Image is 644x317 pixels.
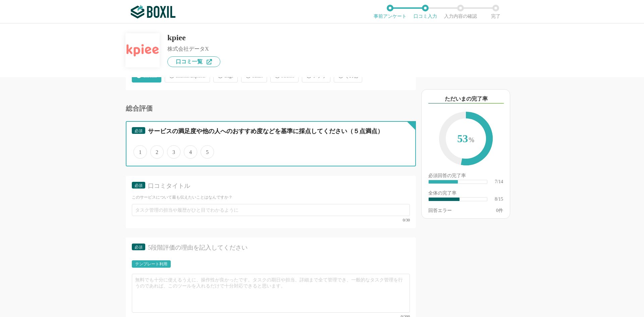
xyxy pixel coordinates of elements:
[167,34,220,42] div: kpiee
[428,191,503,197] div: 全体の完了率
[201,145,214,159] span: 5
[133,145,147,159] span: 1
[408,5,443,19] li: 口コミ入力
[150,145,164,159] span: 2
[135,128,143,133] span: 必須
[176,59,203,64] span: 口コミ一覧
[496,208,503,213] div: 件
[167,56,220,67] a: 口コミ一覧
[132,195,410,200] div: このサービスについて最も伝えたいことはなんですか？
[428,208,452,213] div: 回答エラー
[429,180,458,183] div: ​
[135,183,143,188] span: 必須
[443,5,478,19] li: 入力内容の確認
[126,105,416,112] div: 総合評価
[469,136,474,144] span: %
[148,182,398,190] div: 口コミタイトル
[132,204,410,216] input: タスク管理の担当や履歴がひと目でわかるように
[148,127,398,136] div: サービスの満足度や他の人へのおすすめ度などを基準に採点してください（５点満点）
[131,5,175,18] img: ボクシルSaaS_ロゴ
[428,95,504,104] div: ただいまの完了率
[135,262,167,266] div: テンプレート利用
[167,145,180,159] span: 3
[495,179,503,184] div: 7/14
[495,197,503,202] div: 8/15
[446,118,486,160] span: 53
[496,208,498,213] span: 0
[428,173,503,179] div: 必須回答の完了率
[135,245,143,250] span: 必須
[132,218,410,222] div: 0/30
[372,5,408,19] li: 事前アンケート
[167,46,220,52] div: 株式会社データX
[429,198,460,201] div: ​
[184,145,197,159] span: 4
[148,244,398,252] div: 5段階評価の理由を記入してください
[478,5,513,19] li: 完了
